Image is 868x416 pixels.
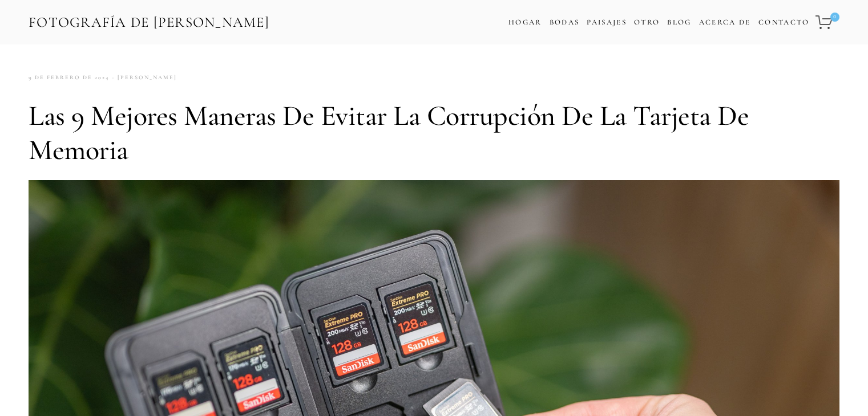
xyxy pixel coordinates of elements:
font: Hogar [508,18,542,27]
a: 0 artículos en el carrito [814,9,841,36]
a: Contacto [758,14,810,31]
font: Acerca de [699,18,751,27]
font: Blog [667,18,691,27]
a: Fotografía de [PERSON_NAME] [27,10,271,35]
a: Blog [667,14,691,31]
a: [PERSON_NAME] [110,70,177,85]
font: Las 9 mejores maneras de evitar la corrupción de la tarjeta de memoria [29,99,749,167]
a: Hogar [508,14,542,31]
a: Bodas [550,18,580,27]
font: Contacto [758,18,810,27]
font: 9 de febrero de 2024 [29,74,110,81]
a: Otro [634,18,660,27]
font: Fotografía de [PERSON_NAME] [29,14,269,31]
font: 0 [833,14,837,20]
a: Acerca de [699,14,751,31]
font: [PERSON_NAME] [118,74,177,81]
a: Paisajes [587,18,627,27]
